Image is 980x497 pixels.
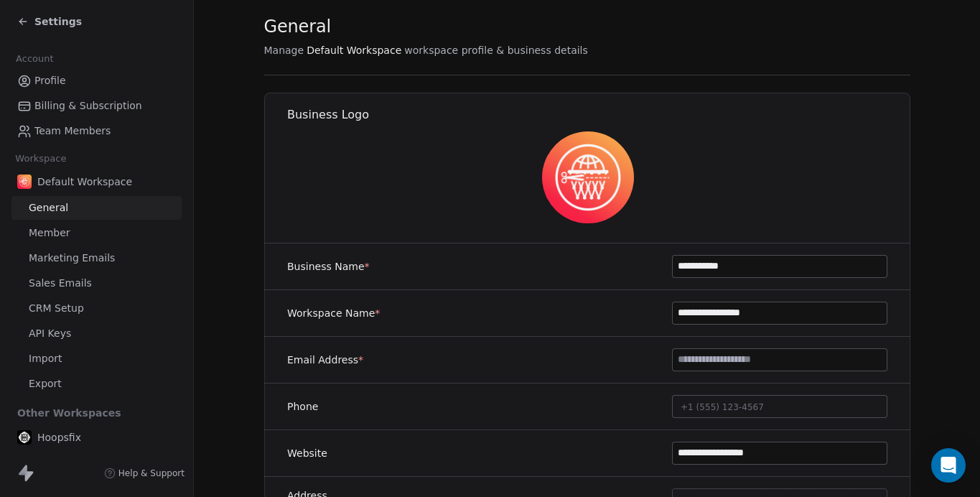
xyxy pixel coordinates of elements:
[29,276,92,291] span: Sales Emails
[29,251,115,266] span: Marketing Emails
[11,221,182,245] a: Member
[307,43,401,57] span: Default Workspace
[34,14,82,29] span: Settings
[672,395,887,418] button: +1 (555) 123-4567
[287,353,363,367] label: Email Address
[11,372,182,396] a: Export
[29,326,71,341] span: API Keys
[681,402,764,412] span: +1 (555) 123-4567
[11,246,182,270] a: Marketing Emails
[17,14,82,29] a: Settings
[264,43,304,57] span: Manage
[264,16,332,37] span: General
[287,446,327,460] label: Website
[29,226,70,241] span: Member
[37,430,81,445] span: Hoopsfix
[11,94,182,118] a: Billing & Subscription
[541,131,633,223] img: Social%20Profile%20Picture.png
[404,43,588,57] span: workspace profile & business details
[287,306,380,320] label: Workspace Name
[11,347,182,371] a: Import
[29,200,68,215] span: General
[931,448,966,483] div: Open Intercom Messenger
[11,271,182,295] a: Sales Emails
[34,98,142,113] span: Billing & Subscription
[29,351,62,366] span: Import
[34,73,66,88] span: Profile
[29,301,84,316] span: CRM Setup
[11,322,182,345] a: API Keys
[9,148,73,169] span: Workspace
[9,48,60,70] span: Account
[104,468,185,479] a: Help & Support
[11,297,182,320] a: CRM Setup
[287,259,370,274] label: Business Name
[287,399,318,414] label: Phone
[11,69,182,93] a: Profile
[118,468,185,479] span: Help & Support
[17,175,32,189] img: Social%20Profile%20Picture.png
[29,376,62,391] span: Export
[287,107,911,123] h1: Business Logo
[11,119,182,143] a: Team Members
[17,430,32,445] img: Hoopsfix%20Logo%20on%20Black%20Square.png
[11,196,182,220] a: General
[11,401,127,424] span: Other Workspaces
[34,124,111,139] span: Team Members
[37,175,132,189] span: Default Workspace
